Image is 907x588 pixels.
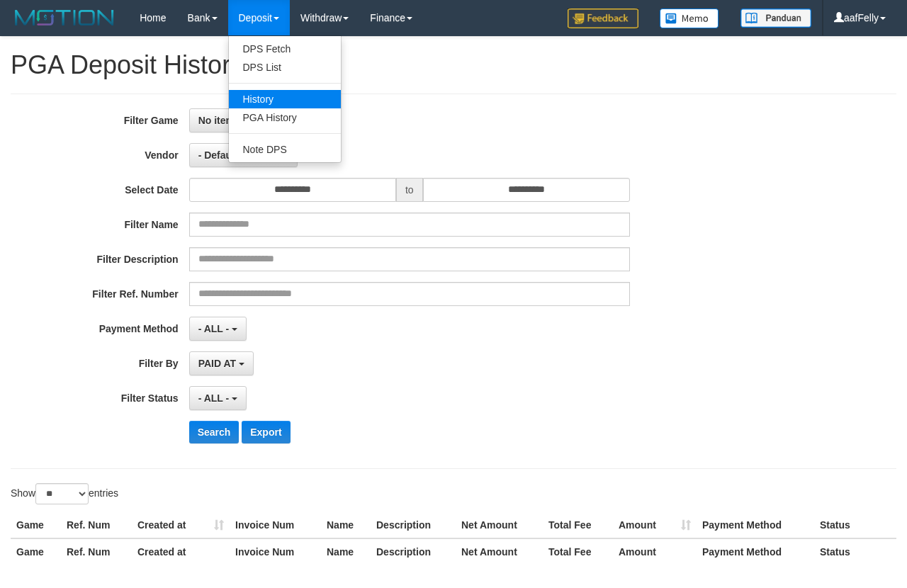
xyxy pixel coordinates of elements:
[814,512,896,538] th: Status
[189,421,240,443] button: Search
[11,7,118,28] img: MOTION_logo.png
[198,323,230,334] span: - ALL -
[132,538,230,565] th: Created at
[35,483,89,504] select: Showentries
[613,512,697,538] th: Amount
[242,421,290,443] button: Export
[189,351,254,375] button: PAID AT
[396,178,423,202] span: to
[371,512,456,538] th: Description
[11,512,61,538] th: Game
[189,143,298,167] button: - Default Vendor -
[229,58,341,77] a: DPS List
[456,512,543,538] th: Net Amount
[697,512,814,538] th: Payment Method
[814,538,896,565] th: Status
[321,538,371,565] th: Name
[321,512,371,538] th: Name
[189,386,247,410] button: - ALL -
[61,512,132,538] th: Ref. Num
[230,512,321,538] th: Invoice Num
[11,51,896,79] h1: PGA Deposit History
[697,538,814,565] th: Payment Method
[456,538,543,565] th: Net Amount
[613,538,697,565] th: Amount
[229,108,341,127] a: PGA History
[198,115,277,126] span: No item selected
[198,358,236,369] span: PAID AT
[189,317,247,341] button: - ALL -
[568,9,638,28] img: Feedback.jpg
[198,392,230,404] span: - ALL -
[740,9,811,28] img: panduan.png
[660,9,719,28] img: Button%20Memo.svg
[61,538,132,565] th: Ref. Num
[11,483,118,504] label: Show entries
[229,90,341,108] a: History
[543,512,613,538] th: Total Fee
[230,538,321,565] th: Invoice Num
[229,140,341,159] a: Note DPS
[371,538,456,565] th: Description
[198,149,281,161] span: - Default Vendor -
[229,40,341,58] a: DPS Fetch
[189,108,295,132] button: No item selected
[543,538,613,565] th: Total Fee
[132,512,230,538] th: Created at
